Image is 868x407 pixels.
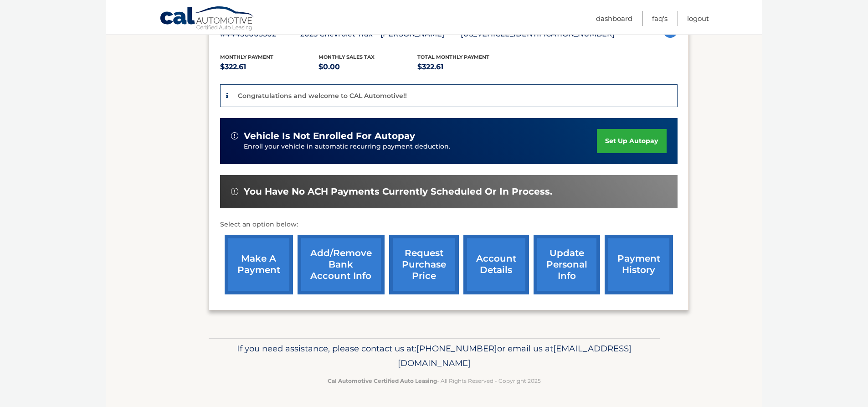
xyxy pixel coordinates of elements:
p: Congratulations and welcome to CAL Automotive!! [238,92,407,100]
span: Monthly sales Tax [318,54,375,60]
span: Monthly Payment [220,54,273,60]
a: set up autopay [597,129,666,153]
span: [PHONE_NUMBER] [416,343,497,354]
p: Enroll your vehicle in automatic recurring payment deduction. [244,142,597,152]
a: account details [463,235,529,294]
a: Cal Automotive [159,6,255,32]
a: payment history [605,235,673,294]
img: alert-white.svg [231,132,238,139]
p: $322.61 [220,61,319,73]
a: Add/Remove bank account info [298,235,385,294]
a: Dashboard [596,11,632,26]
p: If you need assistance, please contact us at: or email us at [215,341,654,371]
a: make a payment [225,235,293,294]
a: Logout [687,11,709,26]
p: Select an option below: [220,219,678,230]
span: vehicle is not enrolled for autopay [244,130,415,142]
p: - All Rights Reserved - Copyright 2025 [215,376,654,386]
span: Total Monthly Payment [417,54,489,60]
p: $0.00 [318,61,417,73]
strong: Cal Automotive Certified Auto Leasing [328,377,437,384]
img: alert-white.svg [231,188,238,195]
a: FAQ's [652,11,668,26]
a: update personal info [534,235,600,294]
span: You have no ACH payments currently scheduled or in process. [244,186,552,197]
a: request purchase price [389,235,459,294]
p: $322.61 [417,61,516,73]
